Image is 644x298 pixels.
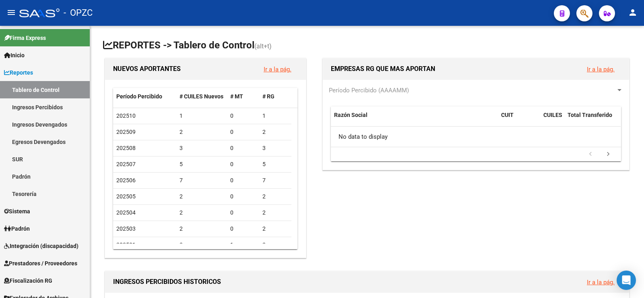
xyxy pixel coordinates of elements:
span: Inicio [4,51,25,60]
span: 202508 [116,145,136,151]
div: 2 [180,208,224,217]
div: 3 [262,144,288,153]
span: Total Transferido [568,112,612,118]
h1: REPORTES -> Tablero de Control [103,39,631,53]
datatable-header-cell: Total Transferido [564,106,621,133]
span: Reportes [4,68,33,77]
span: # RG [262,93,275,100]
span: Período Percibido (AAAAMM) [329,87,409,94]
div: 3 [180,240,224,250]
div: 3 [180,144,224,153]
div: 0 [230,160,256,169]
div: 1 [180,111,224,121]
span: 202507 [116,161,136,167]
div: 5 [262,160,288,169]
mat-icon: person [628,8,638,17]
div: 1 [262,111,288,121]
a: Ir a la pág. [587,279,615,286]
div: No data to display [331,127,621,147]
div: 1 [230,240,256,250]
span: EMPRESAS RG QUE MAS APORTAN [331,65,435,73]
span: Sistema [4,207,30,216]
span: CUIT [501,112,514,118]
div: 7 [262,176,288,185]
span: 202505 [116,193,136,200]
div: 0 [230,127,256,137]
div: 2 [262,127,288,137]
span: (alt+t) [254,42,272,50]
div: 0 [230,111,256,121]
mat-icon: menu [6,8,16,17]
datatable-header-cell: # MT [227,88,259,105]
span: 202504 [116,209,136,216]
div: Open Intercom Messenger [617,271,636,290]
span: 202501 [116,242,136,248]
div: 0 [230,144,256,153]
datatable-header-cell: CUILES [540,106,564,133]
span: Padrón [4,224,30,233]
div: 2 [262,224,288,233]
span: INGRESOS PERCIBIDOS HISTORICOS [113,278,221,285]
a: go to previous page [583,150,598,159]
div: 2 [180,127,224,137]
div: 2 [262,192,288,201]
button: Ir a la pág. [580,275,621,290]
span: Fiscalización RG [4,276,52,285]
div: 0 [230,176,256,185]
a: go to next page [601,150,616,159]
span: - OPZC [64,4,93,22]
a: Ir a la pág. [587,66,615,73]
datatable-header-cell: # CUILES Nuevos [176,88,227,105]
span: # CUILES Nuevos [180,93,223,100]
div: 2 [180,192,224,201]
span: Período Percibido [116,93,162,100]
div: 2 [262,240,288,250]
div: 2 [262,208,288,217]
span: 202510 [116,113,136,119]
span: # MT [230,93,243,100]
datatable-header-cell: # RG [259,88,291,105]
div: 5 [180,160,224,169]
span: Razón Social [334,112,367,118]
datatable-header-cell: Razón Social [331,106,498,133]
button: Ir a la pág. [257,62,298,77]
div: 0 [230,224,256,233]
div: 0 [230,208,256,217]
span: 202503 [116,225,136,232]
span: Firma Express [4,33,46,42]
span: CUILES [543,112,562,118]
button: Ir a la pág. [580,62,621,77]
div: 7 [180,176,224,185]
span: NUEVOS APORTANTES [113,65,181,73]
div: 0 [230,192,256,201]
datatable-header-cell: Período Percibido [113,88,176,105]
div: 2 [180,224,224,233]
a: Ir a la pág. [264,66,291,73]
span: Prestadores / Proveedores [4,259,77,268]
span: 202506 [116,177,136,183]
datatable-header-cell: CUIT [498,106,540,133]
span: 202509 [116,129,136,135]
span: Integración (discapacidad) [4,242,78,250]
